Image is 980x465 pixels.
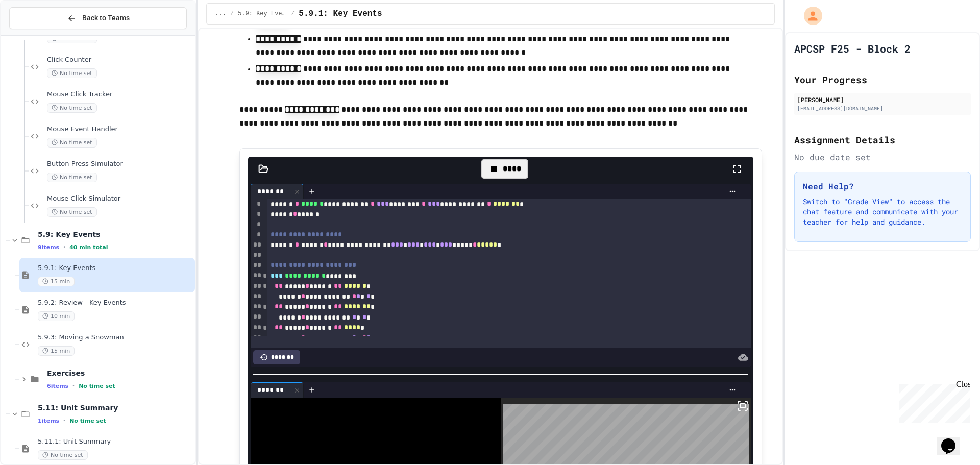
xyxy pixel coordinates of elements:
[9,7,187,29] button: Back to Teams
[38,277,75,286] span: 15 min
[794,41,911,56] h1: APCSP F25 - Block 2
[793,4,825,28] div: My Account
[38,299,193,307] span: 5.9.2: Review - Key Events
[803,197,962,227] p: Switch to "Grade View" to access the chat feature and communicate with your teacher for help and ...
[38,311,75,321] span: 10 min
[38,264,193,273] span: 5.9.1: Key Events
[794,72,971,87] h2: Your Progress
[38,403,193,412] span: 5.11: Unit Summary
[47,68,97,78] span: No time set
[895,380,970,423] iframe: chat widget
[937,424,970,455] iframe: chat widget
[38,333,193,342] span: 5.9.3: Moving a Snowman
[47,103,97,113] span: No time set
[47,160,193,168] span: Button Press Simulator
[4,4,70,65] div: Chat with us now!Close
[238,10,287,18] span: 5.9: Key Events
[215,10,226,18] span: ...
[38,346,75,356] span: 15 min
[69,418,106,424] span: No time set
[38,437,193,446] span: 5.11.1: Unit Summary
[47,194,193,203] span: Mouse Click Simulator
[38,418,59,424] span: 1 items
[63,417,65,425] span: •
[38,244,59,251] span: 9 items
[47,207,97,217] span: No time set
[299,8,382,20] span: 5.9.1: Key Events
[63,243,65,251] span: •
[797,95,968,104] div: [PERSON_NAME]
[47,138,97,148] span: No time set
[47,383,68,389] span: 6 items
[47,90,193,99] span: Mouse Click Tracker
[291,10,295,18] span: /
[47,369,193,378] span: Exercises
[82,13,130,23] span: Back to Teams
[79,383,115,389] span: No time set
[797,105,968,112] div: [EMAIL_ADDRESS][DOMAIN_NAME]
[47,56,193,64] span: Click Counter
[38,230,193,239] span: 5.9: Key Events
[69,244,108,251] span: 40 min total
[794,151,971,163] div: No due date set
[47,125,193,134] span: Mouse Event Handler
[72,382,75,390] span: •
[803,180,962,192] h3: Need Help?
[38,450,88,460] span: No time set
[47,173,97,182] span: No time set
[230,10,234,18] span: /
[794,133,971,147] h2: Assignment Details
